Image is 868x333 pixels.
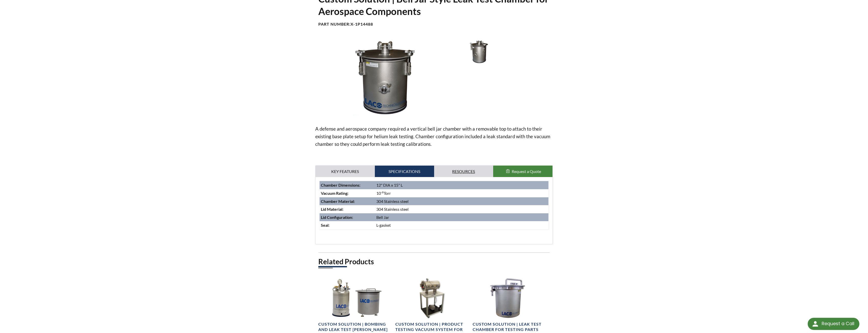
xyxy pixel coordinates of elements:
h2: Related Products [318,257,550,266]
strong: Chamber Material: [321,199,355,204]
td: : [320,205,375,213]
button: Request a Quote [493,166,552,177]
td: : [320,213,375,221]
a: Key Features [316,166,375,177]
img: Bell Jar Style Leak Test Chamber for Aerospace Components [315,39,454,117]
strong: Seal: [321,223,329,227]
td: 12" DIA x 15" L [375,181,549,189]
a: Resources [434,166,493,177]
div: Request a Call [808,318,859,330]
td: 10 Torr [375,189,549,197]
td: Bell Jar [375,213,549,221]
a: Specifications [375,166,434,177]
h4: Part Number: [318,22,550,27]
strong: Vacuum Rating: [321,191,348,196]
img: round button [811,320,819,328]
div: Request a Call [822,318,854,329]
strong: Lid Material [321,207,342,212]
td: 304 Stainless steel [375,197,549,205]
p: A defense and aerospace company required a vertical bell jar chamber with a removable top to atta... [315,125,553,148]
td: L-gasket [375,221,549,229]
td: 304 Stainless steel [375,205,549,213]
span: Request a Quote [512,169,541,174]
strong: Chamber Dimensions: [321,183,360,187]
sup: -6 [381,190,384,194]
img: Bell Jar Style Leak Test Chamber for Aerospace Components [458,39,503,64]
strong: Lid Configuration [321,215,352,220]
b: X-1P14488 [350,22,373,26]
